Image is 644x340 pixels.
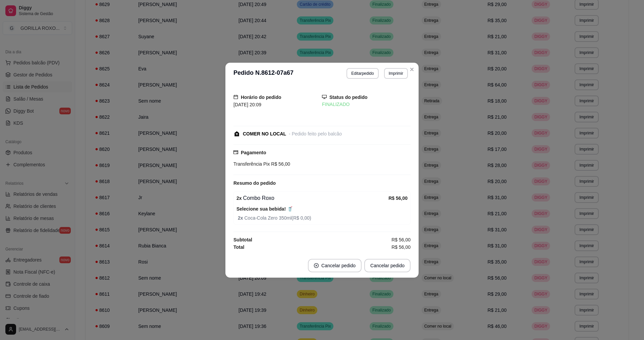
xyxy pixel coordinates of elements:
div: - Pedido feito pelo balcão [289,130,342,137]
strong: Subtotal [233,237,252,242]
span: close-circle [314,263,319,268]
span: R$ 56,00 [270,161,290,167]
button: Imprimir [384,68,408,79]
span: Transferência Pix [233,161,270,167]
button: Editarpedido [346,68,378,79]
button: close-circleCancelar pedido [308,259,362,272]
span: R$ 56,00 [391,236,411,243]
strong: 2 x [238,215,244,221]
strong: Status do pedido [329,95,368,100]
strong: Selecione sua bebida! 🥤 [236,206,293,212]
div: FINALIZADO [322,101,411,108]
span: Coca-Cola Zero 350ml ( R$ 0,00 ) [238,214,408,222]
span: [DATE] 20:09 [233,102,261,107]
strong: R$ 56,00 [388,195,408,201]
strong: Total [233,244,244,250]
strong: Horário do pedido [241,95,281,100]
span: desktop [322,95,327,99]
span: credit-card [233,150,238,155]
div: Combo Roxo [236,194,388,202]
button: Cancelar pedido [364,259,411,272]
button: Close [407,64,417,75]
div: COMER NO LOCAL [243,130,286,137]
h3: Pedido N. 8612-07a67 [233,68,293,79]
span: R$ 56,00 [391,243,411,251]
strong: Resumo do pedido [233,180,276,186]
strong: Pagamento [241,150,266,155]
span: calendar [233,95,238,99]
strong: 2 x [236,195,242,201]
